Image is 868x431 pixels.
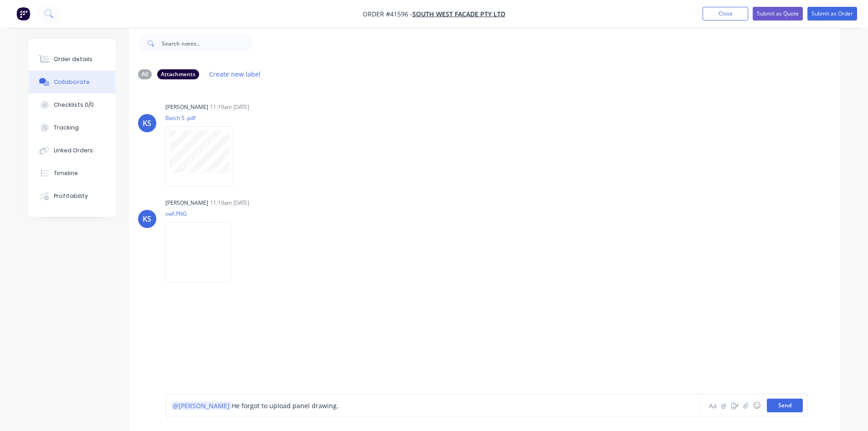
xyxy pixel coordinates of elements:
[29,71,115,93] button: Collaborate
[412,10,505,18] a: South West Facade Pty Ltd
[767,399,803,412] button: Send
[54,101,94,109] div: Checklists 0/0
[29,116,115,139] button: Tracking
[210,199,249,207] div: 11:19am [DATE]
[143,213,151,224] div: KS
[363,10,412,18] span: Order #41596 -
[708,400,719,411] button: Aa
[54,55,92,63] div: Order details
[16,7,30,21] img: Factory
[54,146,93,155] div: Linked Orders
[703,7,748,21] button: Close
[165,210,240,218] p: swf.PNG
[29,139,115,162] button: Linked Orders
[143,118,151,129] div: KS
[29,185,115,208] button: Profitability
[719,400,729,411] button: @
[231,401,339,410] span: He forgot to upload panel drawing.
[29,93,115,116] button: Checklists 0/0
[173,401,230,410] span: @[PERSON_NAME]
[210,103,249,111] div: 11:19am [DATE]
[54,124,79,132] div: Tracking
[162,34,252,52] input: Search notes...
[807,7,857,21] button: Submit as Order
[54,192,88,200] div: Profitability
[29,162,115,185] button: Timeline
[165,199,208,207] div: [PERSON_NAME]
[138,69,152,79] div: All
[54,169,78,177] div: Timeline
[157,69,199,79] div: Attachments
[205,68,266,80] button: Create new label
[753,7,803,21] button: Submit as Quote
[165,114,242,122] p: Batch 5 .pdf
[751,400,762,411] button: ☺
[54,78,90,86] div: Collaborate
[29,48,115,71] button: Order details
[165,103,208,111] div: [PERSON_NAME]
